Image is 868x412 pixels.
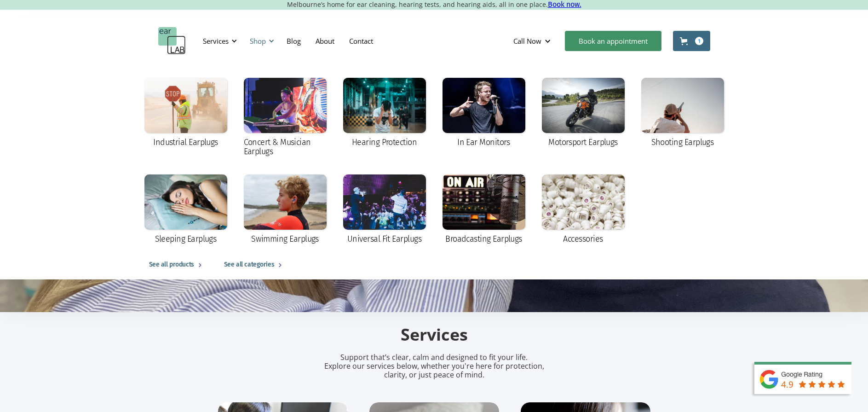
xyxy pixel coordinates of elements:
div: Services [197,27,240,55]
a: In Ear Monitors [438,73,530,153]
a: See all products [140,250,215,279]
a: Contact [342,28,380,54]
div: See all products [149,259,194,270]
div: See all categories [224,259,274,270]
div: Concert & Musician Earplugs [244,138,327,156]
a: Blog [279,28,308,54]
a: Book an appointment [565,31,661,51]
a: Sleeping Earplugs [140,170,232,250]
div: Shooting Earplugs [651,138,714,147]
a: Open cart containing 1 items [673,31,710,51]
a: Shooting Earplugs [637,73,729,153]
div: Accessories [563,234,603,244]
div: Universal Fit Earplugs [347,234,421,244]
div: Hearing Protection [352,138,417,147]
div: Swimming Earplugs [251,234,319,244]
div: Shop [250,36,266,46]
div: Sleeping Earplugs [155,234,217,244]
a: Universal Fit Earplugs [339,170,431,250]
div: Call Now [506,27,560,55]
h2: Services [218,324,650,346]
a: Industrial Earplugs [140,73,232,153]
a: Accessories [537,170,629,250]
div: Industrial Earplugs [153,138,218,147]
a: Motorsport Earplugs [537,73,629,153]
a: Concert & Musician Earplugs [239,73,331,162]
div: Services [203,36,229,46]
a: Hearing Protection [339,73,431,153]
div: Motorsport Earplugs [548,138,618,147]
a: home [158,27,186,55]
a: About [308,28,342,54]
a: Swimming Earplugs [239,170,331,250]
p: Support that’s clear, calm and designed to fit your life. Explore our services below, whether you... [312,353,556,380]
div: 1 [695,37,703,45]
div: In Ear Monitors [457,138,510,147]
a: Broadcasting Earplugs [438,170,530,250]
a: See all categories [215,250,295,279]
div: Call Now [513,36,541,46]
div: Broadcasting Earplugs [445,234,522,244]
div: Shop [244,27,277,55]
